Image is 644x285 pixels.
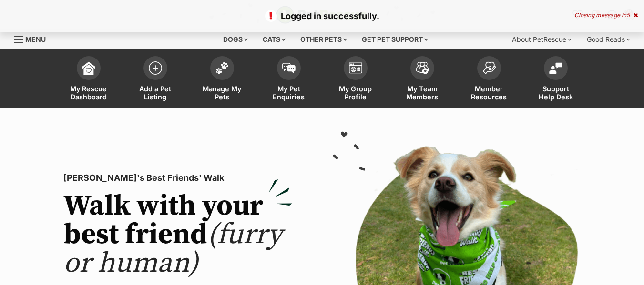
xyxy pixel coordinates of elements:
div: Good Reads [580,30,637,49]
a: Add a Pet Listing [122,51,189,108]
a: My Rescue Dashboard [55,51,122,108]
a: Member Resources [456,51,522,108]
img: team-members-icon-5396bd8760b3fe7c0b43da4ab00e1e3bb1a5d9ba89233759b79545d2d3fc5d0d.svg [416,62,429,74]
span: My Team Members [401,85,444,101]
a: Manage My Pets [189,51,256,108]
div: Get pet support [355,30,435,49]
div: Other pets [294,30,354,49]
img: member-resources-icon-8e73f808a243e03378d46382f2149f9095a855e16c252ad45f914b54edf8863c.svg [482,61,496,74]
img: help-desk-icon-fdf02630f3aa405de69fd3d07c3f3aa587a6932b1a1747fa1d2bba05be0121f9.svg [549,62,562,74]
span: Add a Pet Listing [134,85,177,101]
img: manage-my-pets-icon-02211641906a0b7f246fdf0571729dbe1e7629f14944591b6c1af311fb30b64b.svg [215,62,229,74]
span: Manage My Pets [201,85,244,101]
img: pet-enquiries-icon-7e3ad2cf08bfb03b45e93fb7055b45f3efa6380592205ae92323e6603595dc1f.svg [282,63,296,73]
span: My Group Profile [334,85,377,101]
span: Menu [25,35,46,43]
span: My Pet Enquiries [267,85,310,101]
img: dashboard-icon-eb2f2d2d3e046f16d808141f083e7271f6b2e854fb5c12c21221c1fb7104beca.svg [82,61,95,75]
a: Menu [14,30,52,47]
span: (furry or human) [63,217,282,281]
img: add-pet-listing-icon-0afa8454b4691262ce3f59096e99ab1cd57d4a30225e0717b998d2c9b9846f56.svg [149,61,162,75]
a: Support Help Desk [522,51,589,108]
img: group-profile-icon-3fa3cf56718a62981997c0bc7e787c4b2cf8bcc04b72c1350f741eb67cf2f40e.svg [349,62,362,74]
span: My Rescue Dashboard [67,85,110,101]
div: Cats [256,30,292,49]
h2: Walk with your best friend [63,192,292,278]
div: Dogs [216,30,255,49]
p: [PERSON_NAME]'s Best Friends' Walk [63,171,292,185]
a: My Pet Enquiries [256,51,322,108]
span: Support Help Desk [534,85,577,101]
div: About PetRescue [505,30,578,49]
a: My Group Profile [322,51,389,108]
a: My Team Members [389,51,456,108]
span: Member Resources [468,85,511,101]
